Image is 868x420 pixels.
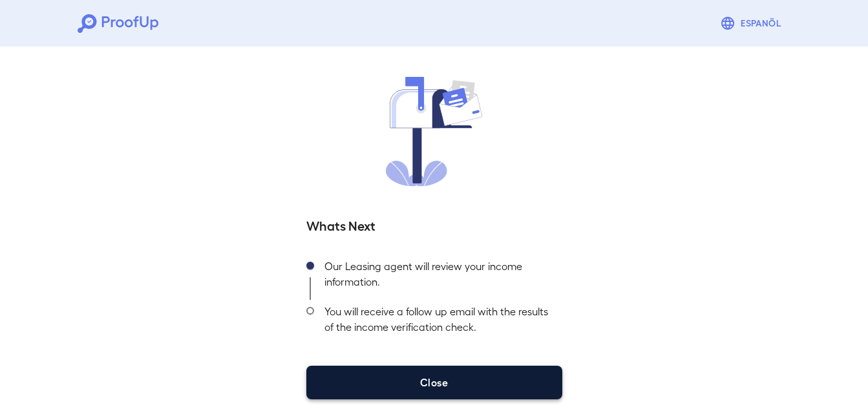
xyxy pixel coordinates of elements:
[314,255,562,300] div: Our Leasing agent will review your income information.
[306,216,562,234] h5: Whats Next
[306,366,562,399] button: Close
[715,10,790,36] button: Espanõl
[386,77,483,186] img: received.svg
[314,300,562,345] div: You will receive a follow up email with the results of the income verification check.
